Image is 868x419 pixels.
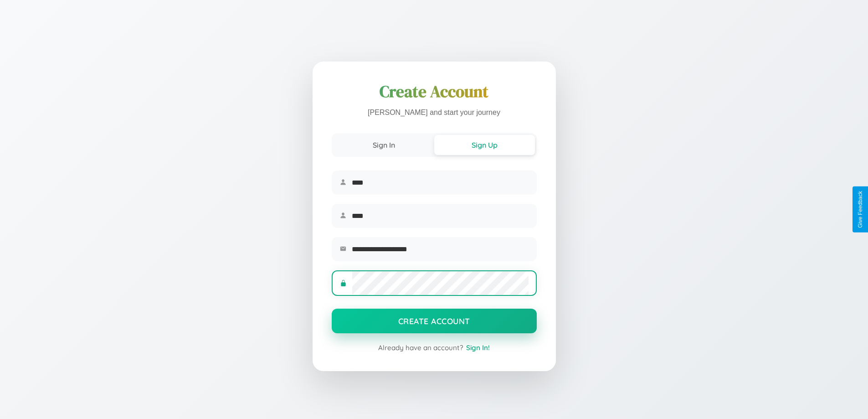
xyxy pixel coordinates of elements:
[332,81,537,103] h1: Create Account
[857,191,863,228] div: Give Feedback
[334,135,434,155] button: Sign In
[332,106,537,119] p: [PERSON_NAME] and start your journey
[466,343,490,352] span: Sign In!
[332,309,537,333] button: Create Account
[434,135,535,155] button: Sign Up
[332,343,537,352] div: Already have an account?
